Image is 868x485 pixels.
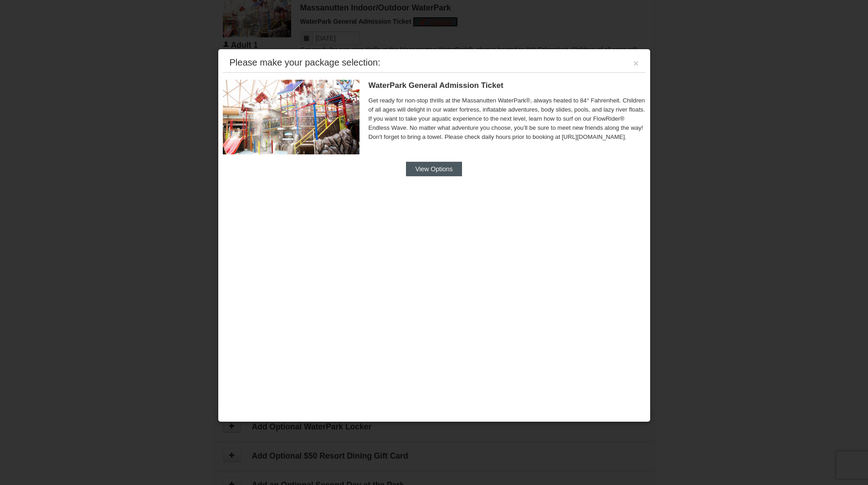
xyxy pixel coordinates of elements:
span: Get ready for non-stop thrills at the Massanutten WaterPark®, always heated to 84° Fahrenheit. Ch... [369,96,646,142]
img: 6619917-1403-22d2226d.jpg [223,80,360,154]
button: View Options [406,162,462,176]
div: Please make your package selection: [230,58,380,67]
h5: WaterPark General Admission Ticket [369,81,646,90]
button: × [633,59,639,68]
